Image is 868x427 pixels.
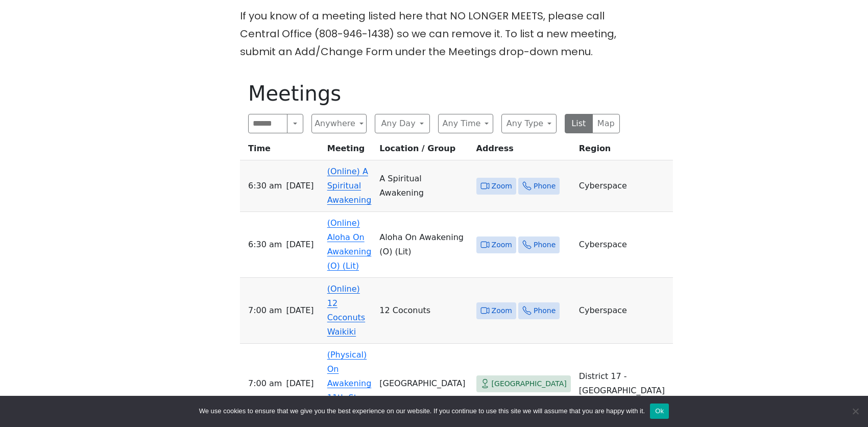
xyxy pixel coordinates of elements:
[286,303,314,318] span: [DATE]
[248,303,282,318] span: 7:00 AM
[575,344,673,424] td: District 17 - [GEOGRAPHIC_DATA]
[286,179,314,193] span: [DATE]
[375,160,472,212] td: A Spiritual Awakening
[375,141,472,160] th: Location / Group
[199,406,645,416] span: We use cookies to ensure that we give you the best experience on our website. If you continue to ...
[248,238,282,252] span: 6:30 AM
[327,167,372,205] a: (Online) A Spiritual Awakening
[534,180,556,193] span: Phone
[375,344,472,424] td: [GEOGRAPHIC_DATA]
[327,284,365,337] a: (Online) 12 Coconuts Waikiki
[248,81,620,106] h1: Meetings
[240,7,628,61] p: If you know of a meeting listed here that NO LONGER MEETS, please call Central Office (808-946-14...
[534,304,556,317] span: Phone
[286,376,314,391] span: [DATE]
[287,114,303,133] button: Search
[501,114,557,133] button: Any Type
[248,179,282,193] span: 6:30 AM
[592,114,620,133] button: Map
[327,350,372,417] a: (Physical) On Awakening 11th Step Meditation
[327,218,372,271] a: (Online) Aloha On Awakening (O) (Lit)
[492,377,567,390] span: [GEOGRAPHIC_DATA]
[248,376,282,391] span: 7:00 AM
[575,160,673,212] td: Cyberspace
[240,141,323,160] th: Time
[311,114,367,133] button: Anywhere
[492,304,512,317] span: Zoom
[472,141,575,160] th: Address
[492,180,512,193] span: Zoom
[492,239,512,251] span: Zoom
[375,212,472,278] td: Aloha On Awakening (O) (Lit)
[650,404,669,419] button: Ok
[375,278,472,344] td: 12 Coconuts
[850,406,860,416] span: No
[575,278,673,344] td: Cyberspace
[323,141,376,160] th: Meeting
[438,114,493,133] button: Any Time
[575,141,673,160] th: Region
[286,238,314,252] span: [DATE]
[375,114,430,133] button: Any Day
[248,114,287,133] input: Search
[534,239,556,251] span: Phone
[565,114,593,133] button: List
[575,212,673,278] td: Cyberspace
